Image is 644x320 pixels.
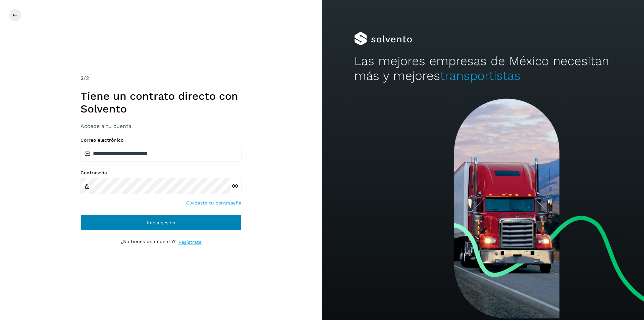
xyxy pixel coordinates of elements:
a: Regístrate [178,239,202,246]
div: /2 [80,74,241,82]
button: Inicia sesión [80,215,241,231]
h1: Tiene un contrato directo con Solvento [80,90,241,116]
span: transportistas [440,68,521,83]
p: ¿No tienes una cuenta? [120,239,176,246]
h3: Accede a tu cuenta [80,123,241,129]
span: 2 [80,75,84,81]
span: Inicia sesión [147,220,175,225]
label: Correo electrónico [80,137,241,143]
a: Olvidaste tu contraseña [186,199,241,207]
h2: Las mejores empresas de México necesitan más y mejores [354,54,612,84]
label: Contraseña [80,170,241,176]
